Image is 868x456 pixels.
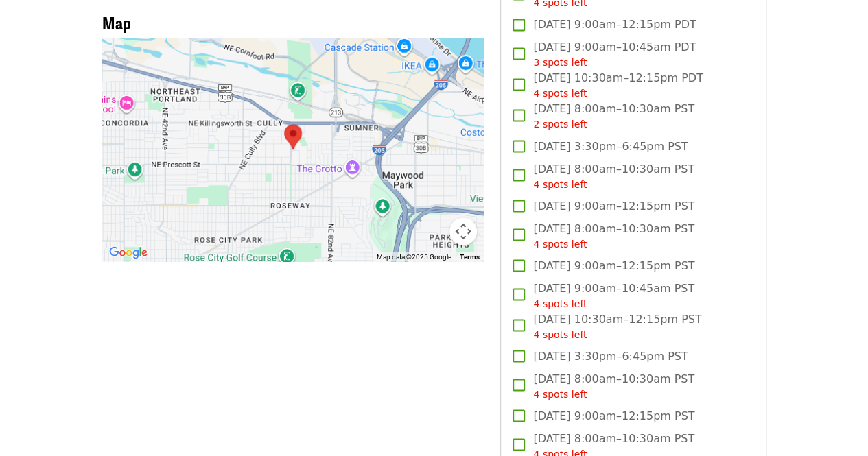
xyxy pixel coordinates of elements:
[533,311,701,341] span: [DATE] 10:30am–12:15pm PST
[533,238,587,249] span: 4 spots left
[533,16,696,33] span: [DATE] 9:00am–12:15pm PDT
[449,217,477,245] button: Map camera controls
[533,328,587,339] span: 4 spots left
[533,88,587,99] span: 4 spots left
[533,220,694,251] span: [DATE] 8:00am–10:30am PST
[533,119,587,130] span: 2 spots left
[533,348,688,364] span: [DATE] 3:30pm–6:45pm PST
[460,252,480,260] a: Terms (opens in new tab)
[533,39,696,70] span: [DATE] 9:00am–10:45am PDT
[106,243,151,261] a: Open this area in Google Maps (opens a new window)
[533,407,694,424] span: [DATE] 9:00am–12:15pm PST
[533,257,694,274] span: [DATE] 9:00am–12:15pm PST
[533,57,587,68] span: 3 spots left
[533,298,587,309] span: 4 spots left
[533,160,694,191] span: [DATE] 8:00am–10:30am PST
[533,280,694,311] span: [DATE] 9:00am–10:45am PST
[533,388,587,399] span: 4 spots left
[377,252,451,260] span: Map data ©2025 Google
[533,70,703,101] span: [DATE] 10:30am–12:15pm PDT
[533,197,694,214] span: [DATE] 9:00am–12:15pm PST
[106,243,151,261] img: Google
[533,138,688,154] span: [DATE] 3:30pm–6:45pm PST
[533,370,694,401] span: [DATE] 8:00am–10:30am PST
[102,10,131,34] span: Map
[533,101,694,132] span: [DATE] 8:00am–10:30am PST
[533,178,587,189] span: 4 spots left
